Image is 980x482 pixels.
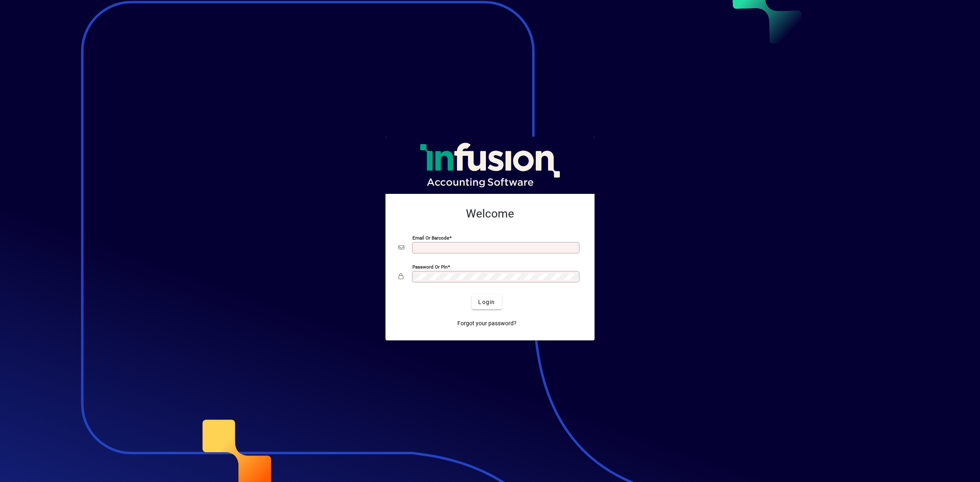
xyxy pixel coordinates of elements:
[457,319,517,328] span: Forgot your password?
[412,235,449,241] mat-label: Email or Barcode
[472,295,501,309] button: Login
[412,264,448,270] mat-label: Password or Pin
[399,207,581,221] h2: Welcome
[454,316,520,331] a: Forgot your password?
[478,298,495,307] span: Login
